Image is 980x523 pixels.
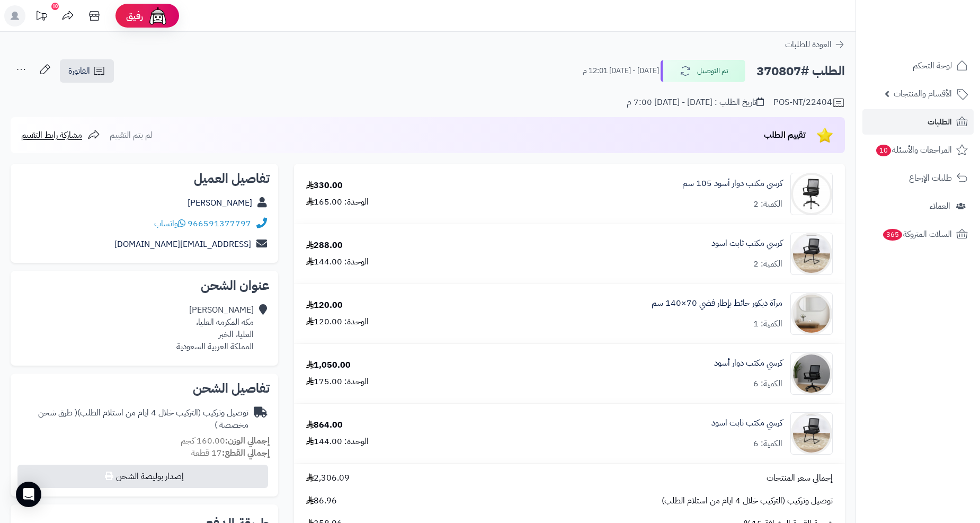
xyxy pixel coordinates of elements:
button: إصدار بوليصة الشحن [17,465,268,488]
div: Open Intercom Messenger [16,482,41,507]
div: 864.00 [306,419,343,431]
div: الكمية: 6 [753,378,782,390]
span: السلات المتروكة [882,227,952,242]
a: مشاركة رابط التقييم [21,129,100,141]
span: العملاء [930,199,950,214]
span: الأقسام والمنتجات [894,86,952,101]
a: 966591377797 [188,217,251,230]
span: 10 [876,145,892,157]
a: كرسي مكتب ثابت اسود [711,237,782,250]
div: الوحدة: 144.00 [306,436,369,448]
a: مرآة ديكور حائط بإطار فضي 70×140 سم [652,297,782,309]
h2: عنوان الشحن [19,279,270,292]
div: POS-NT/22404 [773,96,845,109]
div: الوحدة: 175.00 [306,376,369,388]
a: المراجعات والأسئلة10 [862,137,974,163]
a: [EMAIL_ADDRESS][DOMAIN_NAME] [114,238,251,251]
span: 365 [883,229,902,241]
a: العودة للطلبات [785,38,845,51]
div: الكمية: 1 [753,318,782,330]
div: الكمية: 2 [753,198,782,210]
span: طلبات الإرجاع [909,171,952,185]
h2: الطلب #370807 [756,60,845,82]
span: لوحة التحكم [913,58,952,73]
div: الوحدة: 120.00 [306,316,369,328]
div: الكمية: 6 [753,438,782,450]
span: 2,306.09 [306,472,350,484]
a: لوحة التحكم [862,53,974,78]
span: توصيل وتركيب (التركيب خلال 4 ايام من استلام الطلب) [662,495,833,507]
img: logo-2.png [908,8,970,30]
a: كرسي مكتب دوار أسود [714,357,782,369]
div: [PERSON_NAME] مكه المكرمه العليا، العليا، الخبر المملكة العربية السعودية [176,304,254,352]
a: تحديثات المنصة [28,5,55,29]
span: الطلبات [928,114,952,129]
div: تاريخ الطلب : [DATE] - [DATE] 7:00 م [627,96,764,109]
img: 1753786058-1-90x90.jpg [791,292,832,335]
div: 10 [51,3,59,10]
img: 1746973940-2-90x90.jpg [791,412,832,455]
strong: إجمالي الوزن: [225,435,270,447]
span: تقييم الطلب [764,129,806,141]
span: 86.96 [306,495,337,507]
span: مشاركة رابط التقييم [21,129,82,141]
div: 288.00 [306,240,343,252]
div: الوحدة: 165.00 [306,196,369,208]
a: العملاء [862,193,974,219]
a: السلات المتروكة365 [862,221,974,247]
h2: تفاصيل الشحن [19,382,270,395]
img: 1728834148-110102090195-90x90.jpg [791,173,832,215]
div: 330.00 [306,180,343,192]
div: 120.00 [306,299,343,312]
img: 1753945823-1-90x90.jpg [791,352,832,395]
span: العودة للطلبات [785,38,832,51]
img: 1746973940-2-90x90.jpg [791,233,832,275]
a: طلبات الإرجاع [862,165,974,191]
strong: إجمالي القطع: [222,447,270,459]
a: كرسي مكتب دوار أسود 105 سم [682,178,782,190]
a: واتساب [154,217,185,230]
img: ai-face.png [147,5,168,26]
h2: تفاصيل العميل [19,172,270,185]
span: ( طرق شحن مخصصة ) [38,406,248,431]
a: الفاتورة [60,59,114,83]
small: 17 قطعة [191,447,270,459]
div: الكمية: 2 [753,258,782,270]
span: إجمالي سعر المنتجات [767,472,833,484]
a: الطلبات [862,109,974,135]
div: 1,050.00 [306,359,351,371]
a: [PERSON_NAME] [188,197,252,209]
div: توصيل وتركيب (التركيب خلال 4 ايام من استلام الطلب) [19,407,248,431]
small: [DATE] - [DATE] 12:01 م [583,66,659,76]
a: كرسي مكتب ثابت اسود [711,417,782,429]
div: الوحدة: 144.00 [306,256,369,268]
span: لم يتم التقييم [110,129,153,141]
span: الفاتورة [68,65,90,77]
small: 160.00 كجم [181,435,270,447]
button: تم التوصيل [661,60,745,82]
span: رفيق [126,10,143,22]
span: المراجعات والأسئلة [875,143,952,157]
